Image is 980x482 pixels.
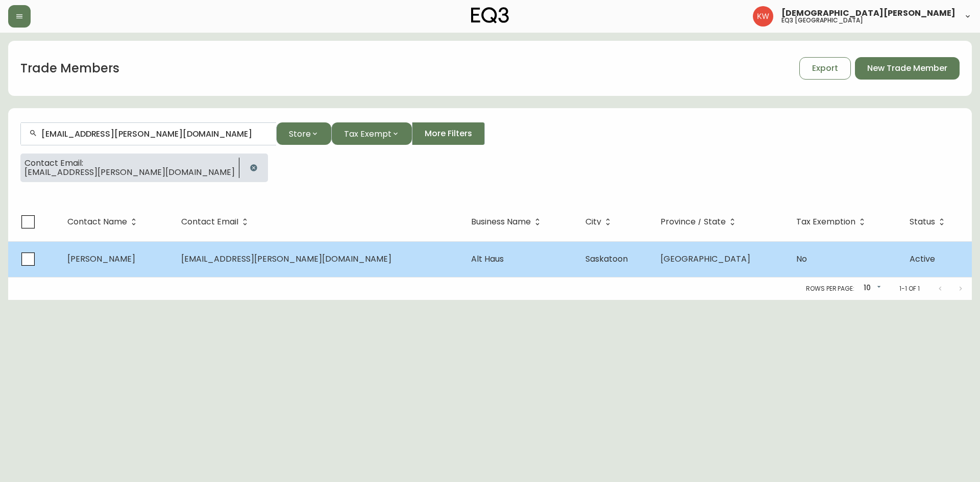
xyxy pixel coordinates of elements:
button: More Filters [412,122,485,145]
span: Tax Exemption [796,219,855,225]
span: [PERSON_NAME] [67,253,135,265]
span: Contact Email [181,219,238,225]
span: Saskatoon [585,253,628,265]
p: 1-1 of 1 [899,284,920,293]
span: Contact Name [67,217,140,226]
button: Store [276,122,331,145]
span: Store [289,128,311,140]
span: City [585,219,601,225]
span: New Trade Member [867,63,947,74]
button: New Trade Member [855,57,960,80]
span: Province / State [660,219,726,225]
span: Business Name [471,217,544,226]
span: Contact Email: [24,159,235,168]
img: f33162b67396b0982c40ce2a87247151 [753,6,773,27]
span: City [585,217,615,226]
span: Province / State [660,217,739,226]
input: Search [41,129,268,139]
span: Status [910,217,948,226]
span: Status [910,219,935,225]
img: logo [471,7,509,23]
span: More Filters [425,128,472,139]
span: Contact Name [67,219,127,225]
span: Active [910,253,935,265]
span: [EMAIL_ADDRESS][PERSON_NAME][DOMAIN_NAME] [181,253,391,265]
button: Tax Exempt [331,122,412,145]
button: Export [799,57,851,80]
span: Business Name [471,219,531,225]
div: 10 [859,280,883,297]
h5: eq3 [GEOGRAPHIC_DATA] [781,17,863,23]
span: Contact Email [181,217,252,226]
span: Export [812,63,838,74]
span: [EMAIL_ADDRESS][PERSON_NAME][DOMAIN_NAME] [24,168,235,177]
span: No [796,253,807,265]
span: Tax Exemption [796,217,869,226]
span: [GEOGRAPHIC_DATA] [660,253,750,265]
span: [DEMOGRAPHIC_DATA][PERSON_NAME] [781,9,955,17]
h1: Trade Members [20,60,119,77]
span: Alt Haus [471,253,504,265]
span: Tax Exempt [344,128,391,140]
p: Rows per page: [806,284,854,293]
